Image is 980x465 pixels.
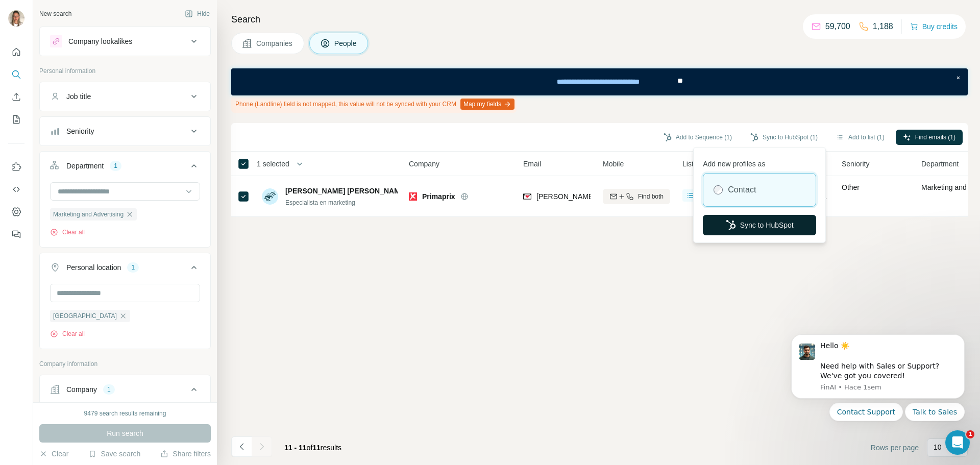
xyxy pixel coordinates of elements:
[536,192,716,201] span: [PERSON_NAME][EMAIL_ADDRESS][DOMAIN_NAME]
[231,12,968,27] h4: Search
[409,159,439,169] span: Company
[53,210,124,219] span: Marketing and Advertising
[638,192,664,201] span: Find both
[284,444,307,452] span: 11 - 11
[842,183,860,191] span: Other
[945,430,970,455] iframe: Intercom live chat
[8,203,24,221] button: Dashboard
[256,38,293,48] span: Companies
[8,225,24,243] button: Feedback
[285,186,407,196] span: [PERSON_NAME] [PERSON_NAME]
[656,130,739,145] button: Add to Sequence (1)
[523,159,541,169] span: Email
[262,188,278,205] img: Avatar
[50,228,85,237] button: Clear all
[825,20,850,33] p: 59,700
[284,444,341,452] span: results
[127,263,139,272] div: 1
[8,110,24,129] button: My lists
[231,68,968,95] iframe: Banner
[312,444,321,452] span: 11
[50,329,85,338] button: Clear all
[743,130,825,145] button: Sync to HubSpot (1)
[66,126,94,136] div: Seniority
[40,29,210,54] button: Company lookalikes
[231,436,252,457] button: Navigate to previous page
[334,38,358,48] span: People
[66,161,104,171] div: Department
[40,154,210,182] button: Department1
[409,192,417,201] img: Logo of Primaprix
[8,158,24,176] button: Use Surfe on LinkedIn
[703,155,816,169] p: Add new profiles as
[178,6,217,21] button: Hide
[776,322,980,460] iframe: Intercom notifications mensaje
[103,385,115,394] div: 1
[523,191,531,202] img: provider findymail logo
[460,99,514,110] button: Map my fields
[873,20,893,33] p: 1,188
[66,91,91,102] div: Job title
[307,444,313,452] span: of
[8,180,24,199] button: Use Surfe API
[8,10,24,27] img: Avatar
[88,449,140,459] button: Save search
[53,311,117,321] span: [GEOGRAPHIC_DATA]
[39,359,211,369] p: Company information
[682,159,697,169] span: Lists
[66,262,121,273] div: Personal location
[160,449,211,459] button: Share filters
[110,161,121,170] div: 1
[703,215,816,235] button: Sync to HubSpot
[8,88,24,106] button: Enrich CSV
[8,65,24,84] button: Search
[40,377,210,406] button: Company1
[66,384,97,395] div: Company
[422,191,455,202] span: Primaprix
[40,84,210,109] button: Job title
[84,409,166,418] div: 9479 search results remaining
[39,9,71,18] div: New search
[8,43,24,61] button: Quick start
[921,159,959,169] span: Department
[829,130,892,145] button: Add to list (1)
[966,430,974,438] span: 1
[603,159,624,169] span: Mobile
[915,133,955,142] span: Find emails (1)
[68,36,132,46] div: Company lookalikes
[40,119,210,143] button: Seniority
[257,159,289,169] span: 1 selected
[40,255,210,284] button: Personal location1
[39,66,211,76] p: Personal information
[910,19,958,34] button: Buy credits
[896,130,963,145] button: Find emails (1)
[603,189,670,204] button: Find both
[231,95,517,113] div: Phone (Landline) field is not mapped, this value will not be synced with your CRM
[285,199,355,206] span: Especialista en marketing
[39,449,68,459] button: Clear
[842,159,869,169] span: Seniority
[728,184,756,196] label: Contact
